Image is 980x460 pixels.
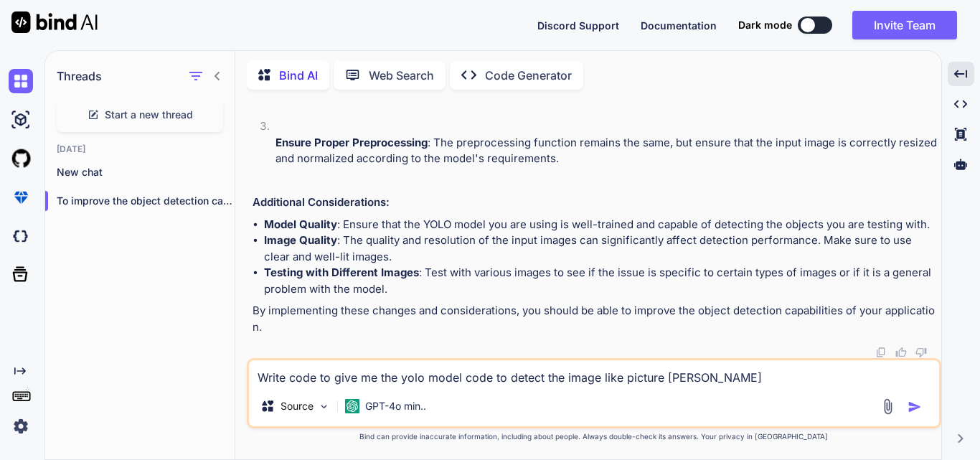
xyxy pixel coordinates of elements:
img: like [895,347,907,358]
img: darkCloudIdeIcon [9,224,33,248]
li: : The quality and resolution of the input images can significantly affect detection performance. ... [264,233,938,265]
p: Bind AI [279,67,318,84]
img: Bind AI [11,11,98,33]
img: settings [9,414,33,438]
h1: Threads [57,67,102,85]
strong: Testing with Different Images [264,266,419,279]
button: Documentation [641,18,717,33]
h2: [DATE] [45,144,235,155]
p: New chat [57,165,235,179]
img: icon [908,400,922,414]
span: Dark mode [738,18,792,32]
p: Source [281,399,314,413]
p: GPT-4o min.. [365,399,426,413]
textarea: Write code to give me the yolo model code to detect the image like picture [PERSON_NAME] [249,360,939,386]
img: dislike [915,347,927,358]
p: By implementing these changes and considerations, you should be able to improve the object detect... [253,303,938,335]
button: Discord Support [537,18,619,33]
button: Invite Team [852,11,957,39]
strong: Image Quality [264,233,337,247]
img: chat [9,69,33,93]
img: copy [875,347,887,358]
img: githubLight [9,146,33,171]
strong: Ensure Proper Preprocessing [275,136,428,149]
img: attachment [880,398,896,415]
span: Discord Support [537,19,619,32]
span: Start a new thread [105,108,193,122]
li: : Ensure that the YOLO model you are using is well-trained and capable of detecting the objects y... [264,217,938,233]
span: Documentation [641,19,717,32]
strong: Model Quality [264,217,337,231]
li: : Test with various images to see if the issue is specific to certain types of images or if it is... [264,265,938,297]
img: ai-studio [9,108,33,132]
h3: Additional Considerations: [253,194,938,211]
p: Web Search [369,67,434,84]
img: Pick Models [318,400,330,413]
p: Code Generator [485,67,572,84]
img: premium [9,185,33,210]
img: GPT-4o mini [345,399,359,413]
p: : The preprocessing function remains the same, but ensure that the input image is correctly resiz... [275,135,938,167]
p: To improve the object detection capabili... [57,194,235,208]
p: Bind can provide inaccurate information, including about people. Always double-check its answers.... [247,431,941,442]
